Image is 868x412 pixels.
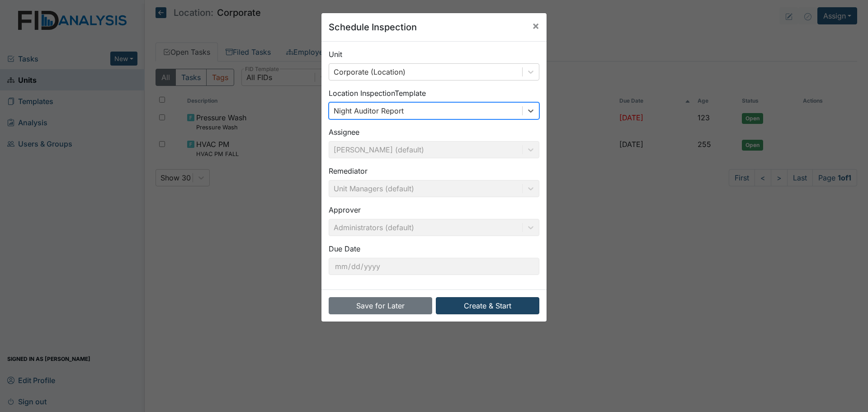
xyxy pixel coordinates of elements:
label: Location Inspection Template [329,88,426,99]
label: Approver [329,204,361,215]
button: Create & Start [436,297,539,314]
div: Corporate (Location) [334,66,406,77]
label: Assignee [329,127,359,137]
button: Save for Later [329,297,432,314]
span: × [532,19,539,32]
button: Close [525,13,547,38]
label: Due Date [329,243,360,254]
h5: Schedule Inspection [329,20,417,34]
div: Night Auditor Report [334,105,404,116]
label: Remediator [329,166,368,176]
label: Unit [329,49,342,60]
